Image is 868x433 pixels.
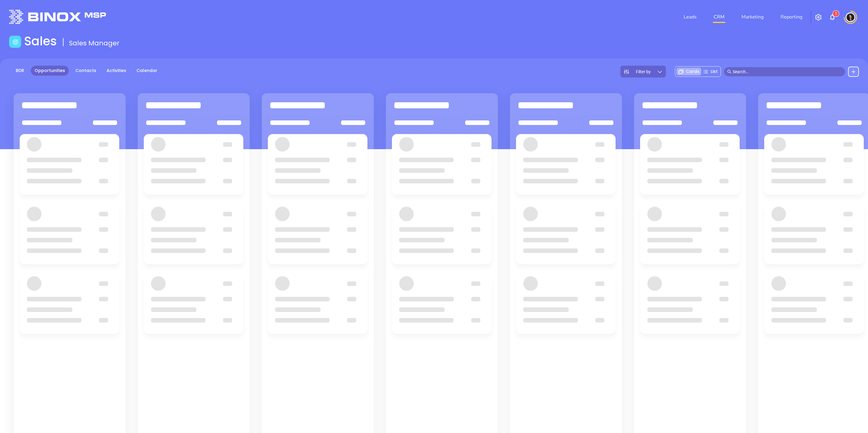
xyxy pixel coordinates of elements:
[733,68,842,75] input: Search…
[69,38,120,48] span: Sales Manager
[12,66,28,76] a: BDR
[686,68,699,75] span: Cards
[711,68,718,75] span: List
[778,11,805,23] a: Reporting
[9,10,106,24] img: logo
[833,11,839,17] sup: 5
[31,66,69,76] a: Opportunities
[72,66,100,76] a: Contacts
[727,70,732,74] span: search
[681,11,699,23] a: Leads
[829,14,836,21] img: iconNotification
[103,66,130,76] a: Activities
[835,11,837,16] span: 5
[24,34,57,48] h1: Sales
[711,11,727,23] a: CRM
[636,70,651,74] span: Filter by
[846,12,855,22] img: user
[133,66,161,76] a: Calendar
[739,11,766,23] a: Marketing
[815,14,822,21] img: iconSetting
